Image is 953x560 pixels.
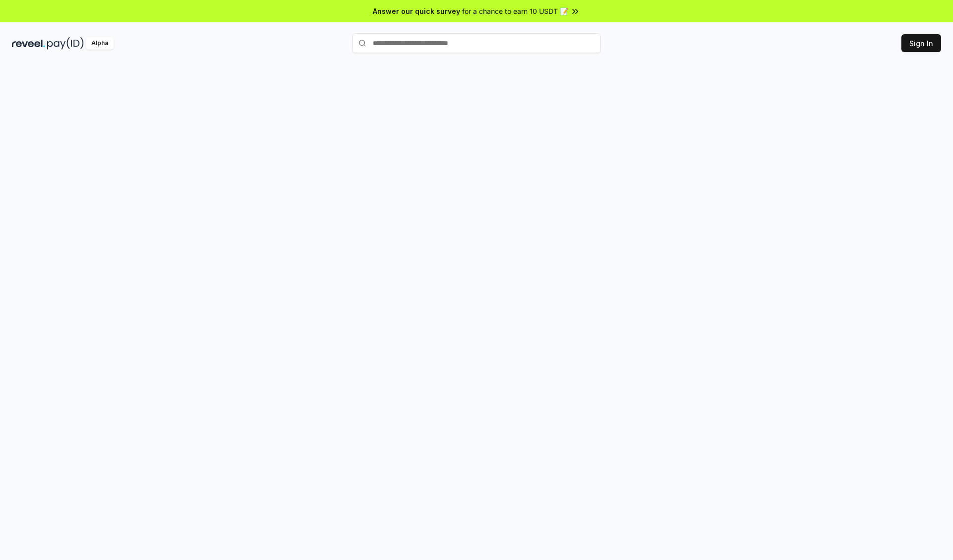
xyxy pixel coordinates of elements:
img: pay_id [47,37,84,50]
img: reveel_dark [12,37,45,50]
button: Sign In [901,34,941,52]
span: for a chance to earn 10 USDT 📝 [462,6,568,16]
div: Alpha [86,37,114,50]
span: Answer our quick survey [373,6,460,16]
